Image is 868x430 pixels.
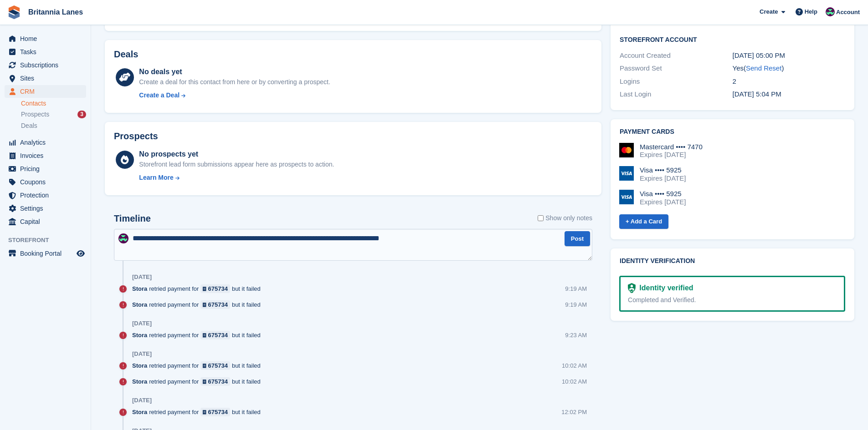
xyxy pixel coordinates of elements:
[640,143,703,151] div: Mastercard •••• 7470
[620,89,732,100] div: Last Login
[21,110,49,119] span: Prospects
[5,59,86,71] a: menu
[132,408,265,416] div: retried payment for but it failed
[620,128,845,136] h2: Payment cards
[20,59,75,71] span: Subscriptions
[5,247,86,260] a: menu
[744,64,784,72] span: ( )
[200,300,230,309] a: 675734
[538,213,544,223] input: Show only notes
[20,247,75,260] span: Booking Portal
[20,46,75,58] span: Tasks
[132,350,152,358] div: [DATE]
[5,72,86,85] a: menu
[20,176,75,188] span: Coupons
[25,5,87,20] a: Britannia Lanes
[208,408,228,416] div: 675734
[132,331,147,339] span: Stora
[118,233,128,243] img: Kirsty Miles
[836,8,860,17] span: Account
[538,213,592,223] label: Show only notes
[620,258,845,265] h2: Identity verification
[628,295,837,305] div: Completed and Verified.
[114,213,151,224] h2: Timeline
[565,300,587,309] div: 9:19 AM
[562,377,587,386] div: 10:02 AM
[5,202,86,215] a: menu
[7,5,21,19] img: stora-icon-8386f47178a22dfd0bd8f6a31ec36ba5ce8667c1dd55bd0f319d3a0aa187defe.svg
[620,35,845,44] h2: Storefront Account
[619,190,634,204] img: Visa Logo
[619,214,668,229] a: + Add a Card
[139,91,180,100] div: Create a Deal
[5,149,86,162] a: menu
[139,160,334,169] div: Storefront lead form submissions appear here as prospects to action.
[746,64,781,72] a: Send Reset
[208,331,228,339] div: 675734
[20,32,75,45] span: Home
[75,248,86,259] a: Preview store
[5,215,86,228] a: menu
[565,231,590,246] button: Post
[21,99,86,108] a: Contacts
[5,46,86,58] a: menu
[20,136,75,149] span: Analytics
[139,173,173,182] div: Learn More
[733,90,781,98] time: 2025-03-14 17:04:10 UTC
[21,121,37,130] span: Deals
[200,361,230,370] a: 675734
[20,162,75,175] span: Pricing
[20,215,75,228] span: Capital
[733,51,845,61] div: [DATE] 05:00 PM
[565,284,587,293] div: 9:19 AM
[208,300,228,309] div: 675734
[5,136,86,149] a: menu
[5,85,86,98] a: menu
[805,7,817,16] span: Help
[139,149,334,160] div: No prospects yet
[114,49,138,60] h2: Deals
[640,151,703,159] div: Expires [DATE]
[200,331,230,339] a: 675734
[200,377,230,386] a: 675734
[628,283,636,293] img: Identity Verification Ready
[760,7,778,16] span: Create
[139,66,330,77] div: No deals yet
[200,408,230,416] a: 675734
[21,121,86,131] a: Deals
[20,85,75,98] span: CRM
[208,284,228,293] div: 675734
[619,143,634,157] img: Mastercard Logo
[200,284,230,293] a: 675734
[565,331,587,339] div: 9:23 AM
[139,91,330,100] a: Create a Deal
[640,174,686,182] div: Expires [DATE]
[5,162,86,175] a: menu
[132,300,147,309] span: Stora
[620,51,732,61] div: Account Created
[620,63,732,74] div: Password Set
[5,189,86,202] a: menu
[132,300,265,309] div: retried payment for but it failed
[636,283,693,293] div: Identity verified
[640,166,686,174] div: Visa •••• 5925
[132,320,152,327] div: [DATE]
[5,176,86,188] a: menu
[132,331,265,339] div: retried payment for but it failed
[8,236,91,245] span: Storefront
[139,77,330,87] div: Create a deal for this contact from here or by converting a prospect.
[114,131,158,142] h2: Prospects
[20,189,75,202] span: Protection
[139,173,334,182] a: Learn More
[20,149,75,162] span: Invoices
[21,110,86,119] a: Prospects 3
[826,7,835,16] img: Kirsty Miles
[208,361,228,370] div: 675734
[562,361,587,370] div: 10:02 AM
[619,166,634,181] img: Visa Logo
[5,32,86,45] a: menu
[132,284,265,293] div: retried payment for but it failed
[132,408,147,416] span: Stora
[132,273,152,281] div: [DATE]
[620,76,732,87] div: Logins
